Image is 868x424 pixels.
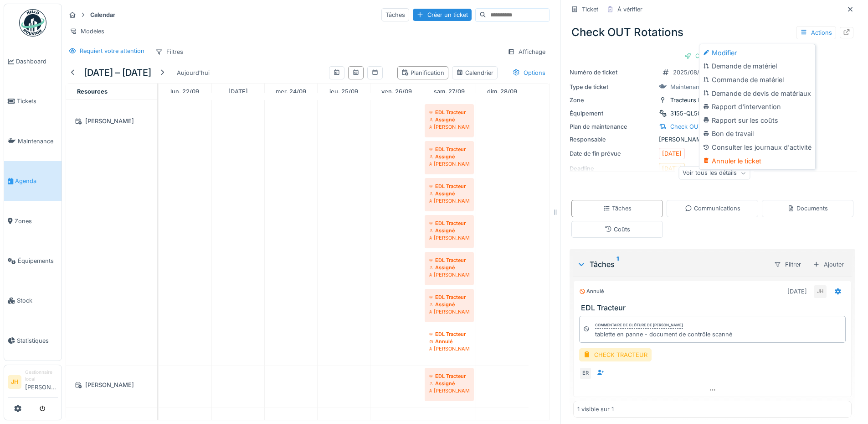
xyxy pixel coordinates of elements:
div: [PERSON_NAME] [429,271,469,278]
div: Assigné [429,153,469,160]
div: Annulé [579,288,604,295]
div: Ajouter [809,258,848,271]
div: Responsable [570,135,655,144]
div: Bon de travail [701,127,813,141]
div: [PERSON_NAME] [429,197,469,204]
div: [PERSON_NAME] [429,387,469,394]
div: EDL Tracteur [429,330,469,338]
div: Planification [401,68,444,77]
span: Tickets [17,97,58,105]
a: 23 septembre 2025 [226,85,250,98]
div: Coûts [605,225,630,234]
div: Filtrer [770,258,805,271]
div: 2025/08/446/M/02924 [673,68,739,77]
div: Commentaire de clôture de [PERSON_NAME] [595,322,683,329]
div: Créer un ticket [413,9,472,21]
a: 28 septembre 2025 [485,85,519,98]
strong: Calendar [87,10,119,19]
div: 1 visible sur 1 [577,405,614,414]
div: Assigné [429,380,469,387]
div: Calendrier [456,68,493,77]
div: EDL Tracteur [429,220,469,227]
h3: EDL Tracteur [581,304,847,312]
div: Clôturer le ticket [681,50,744,62]
div: Rapport sur les coûts [701,114,813,127]
div: Assigné [429,264,469,271]
div: Demande de matériel [701,59,813,73]
div: [DATE] [662,149,682,158]
span: Équipements [18,256,58,265]
a: 27 septembre 2025 [431,85,467,98]
div: Tâches [577,259,766,270]
div: Numéro de ticket [570,68,655,77]
div: Consulter les journaux d'activité [701,141,813,154]
sup: 1 [616,259,619,270]
div: Tracteurs PLL [670,96,708,105]
div: Affichage [503,45,550,58]
div: [PERSON_NAME] [570,135,855,144]
div: [DATE] [787,287,807,296]
div: Annulé [429,338,469,345]
div: JH [814,285,827,298]
div: EDL Tracteur [429,183,469,190]
div: Aujourd'hui [173,67,213,79]
span: Maintenance [18,137,58,146]
div: Annuler le ticket [701,154,813,168]
span: Agenda [15,177,58,185]
div: EDL Tracteur [429,109,469,116]
div: [PERSON_NAME] [429,160,469,168]
div: Check OUT Rotations [568,21,857,44]
div: Options [508,66,550,79]
span: Dashboard [16,57,58,66]
div: Assigné [429,301,469,308]
div: EDL Tracteur [429,146,469,153]
span: Zones [15,217,58,225]
span: Stock [17,296,58,305]
div: Tâches [603,204,632,213]
a: 22 septembre 2025 [168,85,201,98]
div: [PERSON_NAME] [72,115,151,127]
div: Check OUT Rotations [670,122,730,131]
div: [PERSON_NAME] [429,308,469,315]
div: Modifier [701,46,813,60]
div: Filtres [151,45,187,58]
div: 3155-QL5063 [670,109,709,118]
div: [PERSON_NAME] [72,379,151,391]
div: Type de ticket [570,83,655,91]
div: Commande de matériel [701,73,813,87]
div: Communications [685,204,740,213]
div: EDL Tracteur [429,293,469,301]
div: Actions [796,26,836,39]
div: EDL Tracteur [429,256,469,264]
div: [PERSON_NAME] [429,123,469,131]
div: Tâches [381,8,409,21]
div: Date de fin prévue [570,149,655,158]
div: Voir tous les détails [678,167,750,180]
a: 24 septembre 2025 [273,85,308,98]
div: Assigné [429,227,469,234]
div: Modèles [66,25,108,38]
a: 25 septembre 2025 [327,85,360,98]
li: JH [8,375,21,389]
span: Statistiques [17,336,58,345]
div: Assigné [429,190,469,197]
div: Zone [570,96,655,105]
div: Demande de devis de matériaux [701,87,813,100]
img: Badge_color-CXgf-gQk.svg [19,9,46,37]
div: Ticket [582,5,598,14]
div: Rapport d'intervention [701,100,813,114]
div: tablette en panne - document de contrôle scanné [595,330,732,339]
div: Équipement [570,109,655,118]
h5: [DATE] – [DATE] [84,67,151,78]
li: [PERSON_NAME] [25,369,58,395]
div: À vérifier [617,5,642,14]
div: EDL Tracteur [429,372,469,380]
div: Documents [787,204,828,213]
div: ER [579,367,592,380]
div: Requiert votre attention [80,47,144,55]
div: CHECK TRACTEUR [579,348,652,361]
div: Plan de maintenance [570,122,655,131]
div: Maintenance [670,83,706,91]
a: 26 septembre 2025 [379,85,414,98]
div: Gestionnaire local [25,369,58,383]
